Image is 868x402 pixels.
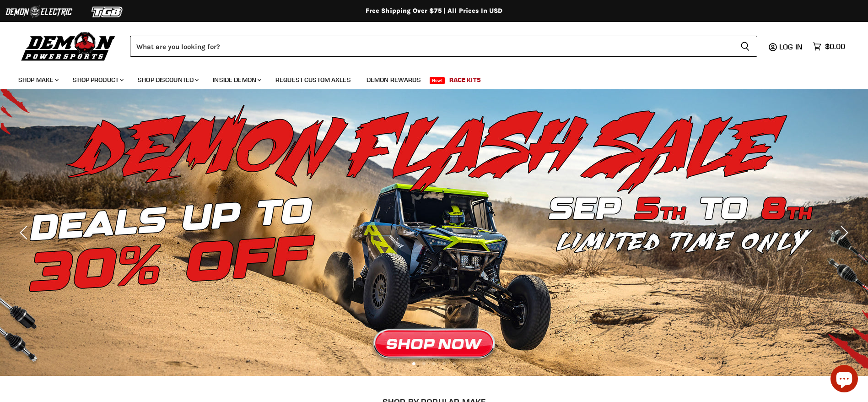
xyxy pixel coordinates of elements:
[73,3,142,21] img: TGB Logo 2
[5,3,73,21] img: Demon Electric Logo 2
[828,365,861,395] inbox-online-store-chat: Shopify online store chat
[16,223,34,242] button: Previous
[432,362,436,365] li: Page dot 3
[269,71,358,89] a: Request Custom Axles
[834,223,852,242] button: Next
[206,71,267,89] a: Inside Demon
[825,42,845,51] span: $0.00
[68,7,800,15] div: Free Shipping Over $75 | All Prices In USD
[360,71,428,89] a: Demon Rewards
[733,36,757,57] button: Search
[18,30,119,62] img: Demon Powersports
[11,67,843,89] ul: Main menu
[130,36,733,57] input: Search
[442,362,446,365] li: Page dot 4
[430,77,445,84] span: New!
[808,40,850,53] a: $0.00
[131,71,204,89] a: Shop Discounted
[130,36,757,57] form: Product
[11,71,64,89] a: Shop Make
[779,42,803,51] span: Log in
[66,71,129,89] a: Shop Product
[775,43,808,51] a: Log in
[453,362,456,365] li: Page dot 5
[412,362,415,365] li: Page dot 1
[422,362,426,365] li: Page dot 2
[442,71,488,89] a: Race Kits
